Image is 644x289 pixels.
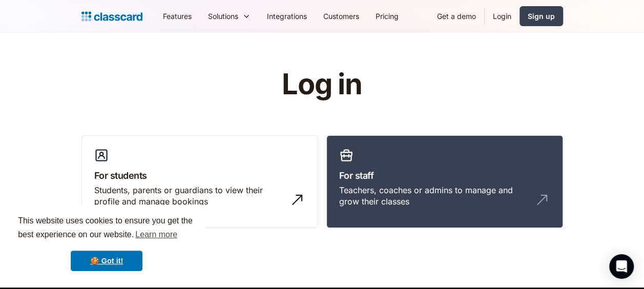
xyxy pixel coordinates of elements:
[94,184,285,208] div: Students, parents or guardians to view their profile and manage bookings
[528,11,555,22] div: Sign up
[81,135,318,229] a: For studentsStudents, parents or guardians to view their profile and manage bookings
[429,5,484,28] a: Get a demo
[339,169,550,182] h3: For staff
[485,5,520,28] a: Login
[81,9,142,24] a: home
[155,5,200,28] a: Features
[339,184,530,208] div: Teachers, coaches or admins to manage and grow their classes
[326,135,563,229] a: For staffTeachers, coaches or admins to manage and grow their classes
[520,6,563,26] a: Sign up
[94,169,305,182] h3: For students
[367,5,407,28] a: Pricing
[609,254,634,279] div: Open Intercom Messenger
[8,205,205,281] div: cookieconsent
[200,5,259,28] div: Solutions
[18,215,195,242] span: This website uses cookies to ensure you get the best experience on our website.
[208,11,238,22] div: Solutions
[315,5,367,28] a: Customers
[71,251,142,271] a: dismiss cookie message
[134,227,179,242] a: learn more about cookies
[159,69,485,100] h1: Log in
[259,5,315,28] a: Integrations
